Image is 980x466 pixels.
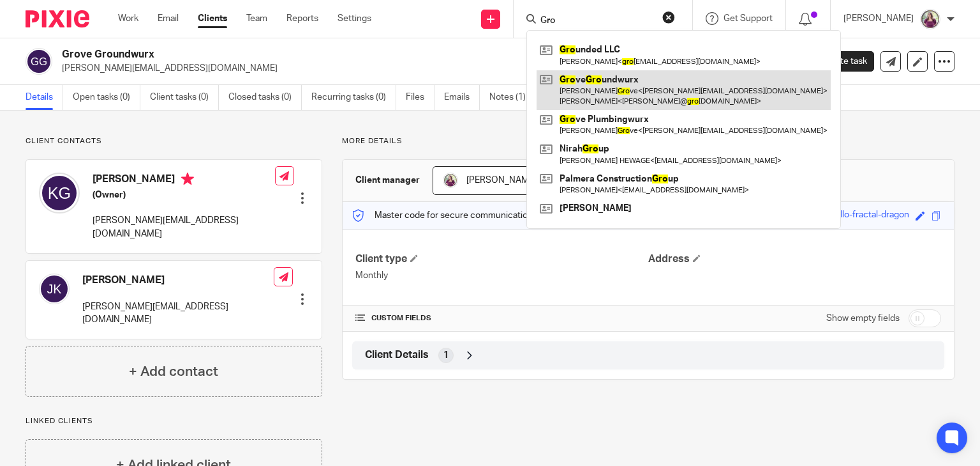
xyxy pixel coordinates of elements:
[73,85,140,110] a: Open tasks (0)
[662,11,675,24] button: Clear
[93,214,275,240] p: [PERSON_NAME][EMAIL_ADDRESS][DOMAIN_NAME]
[843,12,914,25] p: [PERSON_NAME]
[286,12,318,25] a: Reports
[118,12,138,25] a: Work
[228,85,302,110] a: Closed tasks (0)
[39,173,80,214] img: svg%3E
[406,85,434,110] a: Files
[150,85,219,110] a: Client tasks (0)
[158,12,179,25] a: Email
[355,269,648,282] p: Monthly
[311,85,396,110] a: Recurring tasks (0)
[539,15,654,27] input: Search
[355,313,648,323] h4: CUSTOM FIELDS
[338,12,371,25] a: Settings
[39,274,70,304] img: svg%3E
[129,362,218,382] h4: + Add contact
[920,9,940,29] img: Simple%20Professional%20Name%20Introduction%20LinkedIn%20Profile%20Picture.png
[724,14,773,23] span: Get Support
[93,173,275,189] h4: [PERSON_NAME]
[443,173,458,188] img: Simple%20Professional%20Name%20Introduction%20LinkedIn%20Profile%20Picture.png
[82,300,274,327] p: [PERSON_NAME][EMAIL_ADDRESS][DOMAIN_NAME]
[826,312,900,325] label: Show empty fields
[365,348,429,362] span: Client Details
[26,10,89,27] img: Pixie
[26,136,322,146] p: Client contacts
[489,85,536,110] a: Notes (1)
[93,189,275,201] h5: (Owner)
[26,85,63,110] a: Details
[62,48,637,61] h2: Grove Groundwurx
[355,252,648,266] h4: Client type
[26,416,322,426] p: Linked clients
[648,252,941,266] h4: Address
[198,12,227,25] a: Clients
[82,274,274,287] h4: [PERSON_NAME]
[181,173,194,185] i: Primary
[443,349,449,362] span: 1
[355,174,420,187] h3: Client manager
[444,85,480,110] a: Emails
[352,209,572,222] p: Master code for secure communications and files
[246,12,267,25] a: Team
[26,48,52,75] img: svg%3E
[342,136,954,146] p: More details
[466,176,537,185] span: [PERSON_NAME]
[791,208,909,223] div: lovely-tangello-fractal-dragon
[62,62,781,75] p: [PERSON_NAME][EMAIL_ADDRESS][DOMAIN_NAME]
